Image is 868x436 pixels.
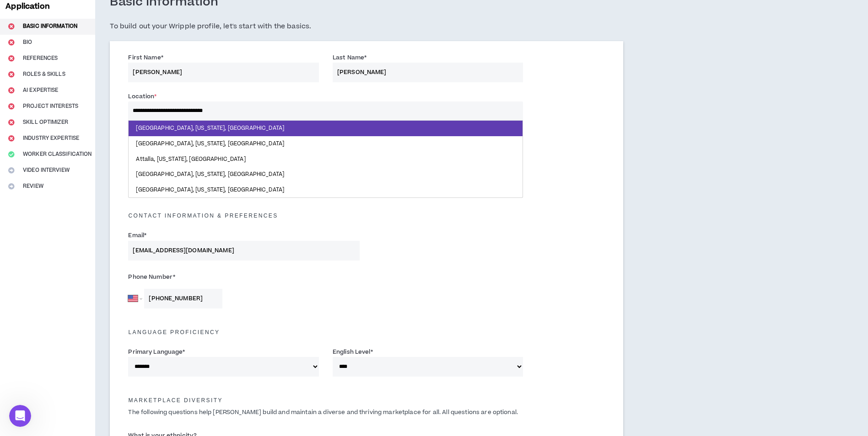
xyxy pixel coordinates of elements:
label: Primary Language [128,345,185,359]
iframe: Intercom live chat [9,405,31,427]
label: English Level [333,345,373,359]
label: Phone Number [128,270,360,284]
div: [GEOGRAPHIC_DATA], [US_STATE], [GEOGRAPHIC_DATA] [129,167,523,182]
h5: Contact Information & preferences [121,213,612,219]
div: [GEOGRAPHIC_DATA], [US_STATE], [GEOGRAPHIC_DATA] [129,121,523,136]
input: Enter Email [128,241,360,261]
h5: Marketplace Diversity [121,397,612,404]
label: Email [128,228,146,243]
h5: To build out your Wripple profile, let's start with the basics. [110,21,623,32]
input: Last Name [333,63,523,82]
h5: Language Proficiency [121,329,612,335]
input: First Name [128,63,319,82]
label: Location [128,89,156,104]
label: Last Name [333,50,367,65]
div: [GEOGRAPHIC_DATA], [US_STATE], [GEOGRAPHIC_DATA] [129,182,523,198]
label: First Name [128,50,163,65]
div: [GEOGRAPHIC_DATA], [US_STATE], [GEOGRAPHIC_DATA] [129,136,523,152]
p: The following questions help [PERSON_NAME] build and maintain a diverse and thriving marketplace ... [121,408,612,417]
div: Attalla, [US_STATE], [GEOGRAPHIC_DATA] [129,152,523,167]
